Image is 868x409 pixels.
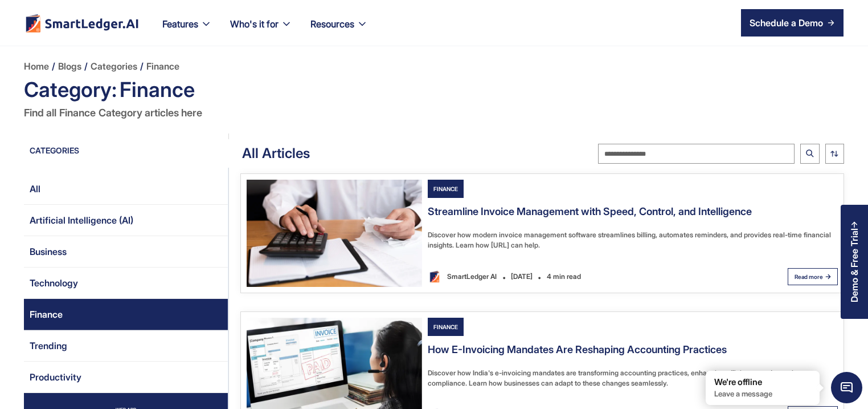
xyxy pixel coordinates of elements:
[99,104,202,122] div: Category articles here
[24,236,228,268] a: Business
[428,230,838,250] div: Discover how modern invoice management software streamlines billing, automates reminders, and pro...
[428,342,727,362] a: How E-Invoicing Mandates Are Reshaping Accounting Practices
[428,318,575,336] a: Finance
[750,16,823,30] div: Schedule a Demo
[24,104,56,122] div: Find all
[230,16,279,32] div: Who's it for
[30,368,81,386] div: Productivity
[831,372,862,403] span: Chat Widget
[24,268,228,299] a: Technology
[30,211,133,229] div: Artificial Intelligence (AI)
[24,362,228,393] a: Productivity
[24,173,228,205] a: All
[502,266,506,287] div: .
[795,268,823,286] div: Read more
[428,204,752,224] a: Streamline Invoice Management with Speed, Control, and Intelligence
[788,268,838,285] a: Read more
[30,274,78,292] div: Technology
[441,268,502,286] div: SmartLedger AI
[153,16,221,46] div: Features
[849,228,859,302] div: Demo & Free Trial
[30,305,63,323] div: Finance
[428,180,464,198] div: Finance
[91,57,137,75] a: Categories
[140,57,144,75] div: /
[162,16,198,32] div: Features
[221,16,301,46] div: Who's it for
[825,274,831,280] img: arrow right
[506,268,538,286] div: [DATE]
[24,14,140,33] a: home
[806,149,814,157] img: Search
[24,145,79,162] div: CATEGORIES
[714,389,811,399] p: Leave a message
[24,299,228,330] a: Finance
[538,266,541,287] div: .
[428,368,838,388] div: Discover how India's e-invoicing mandates are transforming accounting practices, enhancing effici...
[231,144,310,163] div: All Articles
[428,204,752,218] h4: Streamline Invoice Management with Speed, Control, and Intelligence
[30,337,67,355] div: Trending
[830,151,838,157] img: loop
[541,268,587,286] div: 4 min read
[59,104,96,122] div: Finance
[58,57,81,75] a: Blogs
[146,57,179,75] a: Finance
[714,376,811,388] div: We're offline
[24,145,231,162] a: CATEGORIES
[310,16,354,32] div: Resources
[828,19,834,26] img: arrow right icon
[428,180,575,198] a: Finance
[24,330,228,362] a: Trending
[741,9,844,37] a: Schedule a Demo
[24,14,140,33] img: footer logo
[24,205,228,236] a: Artificial Intelligence (AI)
[84,57,88,75] div: /
[30,242,67,261] div: Business
[30,180,40,198] div: All
[117,75,195,104] div: Finance
[24,57,49,75] a: Home
[52,57,55,75] div: /
[428,318,464,336] div: Finance
[301,16,377,46] div: Resources
[428,342,727,357] h4: How E-Invoicing Mandates Are Reshaping Accounting Practices
[24,75,117,104] div: Category:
